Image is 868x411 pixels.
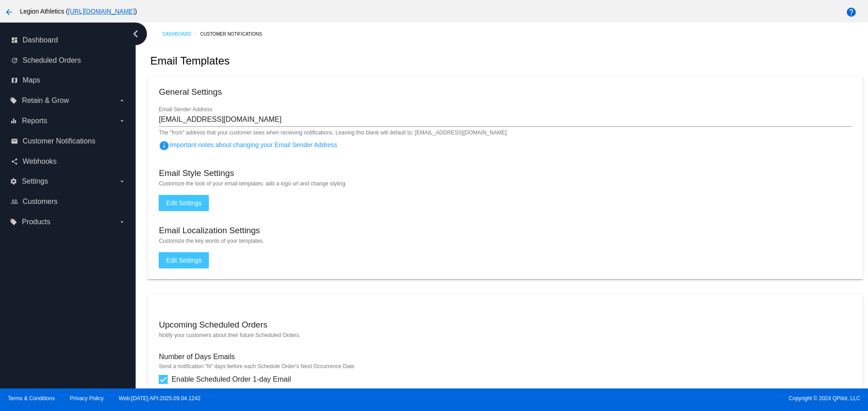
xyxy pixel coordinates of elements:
[11,194,126,209] a: people_outline Customers
[159,238,852,244] mat-hint: Customize the key words of your templates.
[159,353,235,361] h4: Number of Days Emails
[11,37,18,44] i: dashboard
[159,320,267,330] h3: Upcoming Scheduled Orders
[159,180,852,187] mat-hint: Customize the look of your email templates: add a logo url and change styling.
[11,134,126,148] a: email Customer Notifications
[159,363,852,369] mat-hint: Send a notification "N" days before each Schedule Order's Next Occurrence Date.
[11,158,18,165] i: share
[10,178,17,185] i: settings
[22,177,48,185] span: Settings
[10,218,17,226] i: local_offer
[171,374,291,385] span: Enable Scheduled Order 1-day Email
[11,53,126,68] a: update Scheduled Orders
[20,8,137,15] span: Legion Athletics ( )
[159,226,260,236] h3: Email Localization Settings
[11,138,18,145] i: email
[128,27,143,41] i: chevron_left
[159,141,337,148] span: Important notes about changing your Email Sender Address
[200,27,270,41] a: Customer Notifications
[10,97,17,104] i: local_offer
[70,395,104,402] a: Privacy Policy
[8,395,55,402] a: Terms & Conditions
[442,395,860,402] span: Copyright © 2024 QPilot, LLC
[22,117,47,125] span: Reports
[22,218,50,226] span: Products
[150,55,230,67] h2: Email Templates
[166,199,202,207] span: Edit Settings
[23,76,40,84] span: Maps
[23,36,58,44] span: Dashboard
[162,27,200,41] a: Dashboard
[166,257,202,264] span: Edit Settings
[118,218,126,226] i: arrow_drop_down
[159,168,234,178] h3: Email Style Settings
[4,7,14,18] mat-icon: arrow_back
[119,395,201,402] a: Web:[DATE] API:2025.09.04.1242
[159,130,507,136] mat-hint: The "from" address that your customer sees when receiving notifications. Leaving this blank will ...
[11,77,18,84] i: map
[11,33,126,47] a: dashboard Dashboard
[118,97,126,104] i: arrow_drop_down
[23,56,81,65] span: Scheduled Orders
[846,7,857,18] mat-icon: help
[159,115,852,124] input: Email Sender Address
[11,154,126,169] a: share Webhooks
[159,140,170,151] mat-icon: info
[23,157,57,166] span: Webhooks
[11,57,18,64] i: update
[159,252,209,268] button: Edit Settings
[23,198,57,206] span: Customers
[159,195,209,211] button: Edit Settings
[10,117,17,125] i: equalizer
[159,87,222,97] h3: General Settings
[118,178,126,185] i: arrow_drop_down
[11,73,126,88] a: map Maps
[159,136,177,154] button: Important notes about changing your Email Sender Address
[23,137,95,145] span: Customer Notifications
[22,97,69,105] span: Retain & Grow
[68,8,135,15] a: [URL][DOMAIN_NAME]
[159,332,852,338] mat-hint: Notify your customers about their future Scheduled Orders.
[11,198,18,205] i: people_outline
[118,117,126,125] i: arrow_drop_down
